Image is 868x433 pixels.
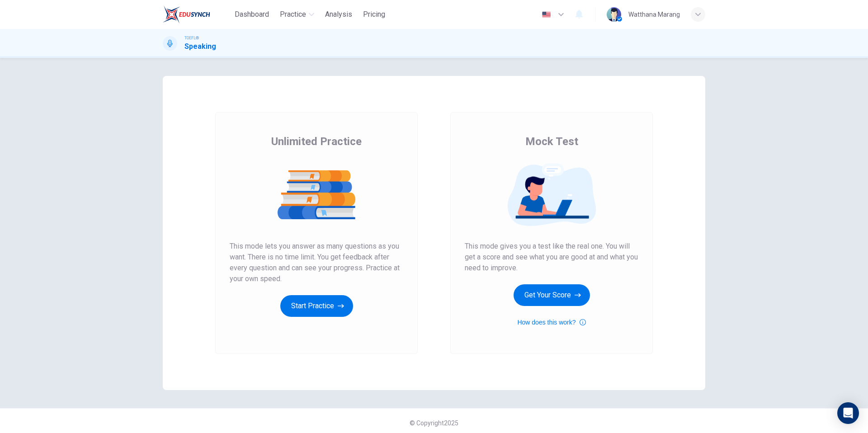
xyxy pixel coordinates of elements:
[363,9,385,20] span: Pricing
[607,7,621,22] img: Profile picture
[321,6,356,23] button: Analysis
[837,402,859,424] div: Open Intercom Messenger
[184,35,199,41] span: TOEFL®
[325,9,352,20] span: Analysis
[271,134,362,149] span: Unlimited Practice
[410,419,458,427] span: © Copyright 2025
[231,6,273,23] button: Dashboard
[359,6,389,23] button: Pricing
[517,317,585,328] button: How does this work?
[235,9,269,20] span: Dashboard
[541,11,552,18] img: en
[525,134,578,149] span: Mock Test
[184,41,216,52] h1: Speaking
[276,6,318,23] button: Practice
[230,241,403,284] span: This mode lets you answer as many questions as you want. There is no time limit. You get feedback...
[280,295,353,317] button: Start Practice
[465,241,638,273] span: This mode gives you a test like the real one. You will get a score and see what you are good at a...
[628,9,680,20] div: Watthana Marang
[514,284,590,306] button: Get Your Score
[280,9,306,20] span: Practice
[163,5,231,24] a: EduSynch logo
[163,5,210,24] img: EduSynch logo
